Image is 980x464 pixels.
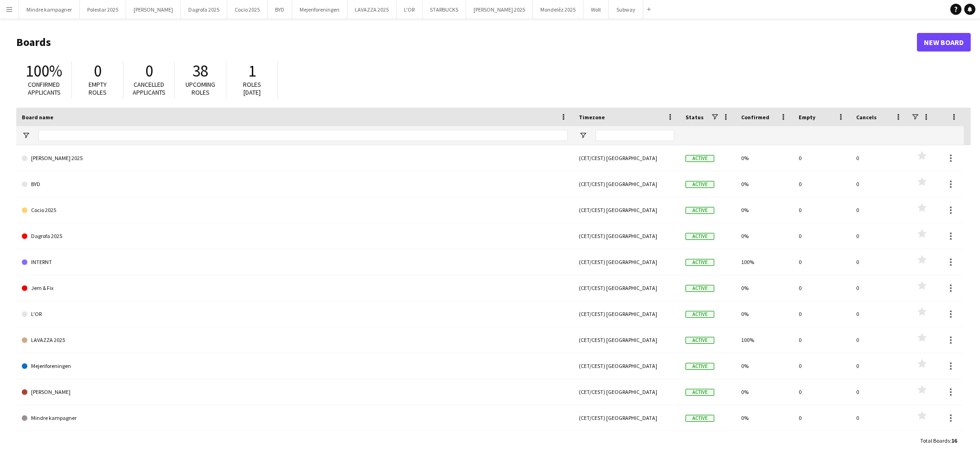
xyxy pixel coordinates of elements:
a: INTERNT [22,249,568,275]
div: 0 [793,301,851,327]
div: 0% [736,197,793,223]
div: 0% [736,353,793,379]
span: Active [685,363,714,370]
a: [PERSON_NAME] [22,379,568,405]
a: Dagrofa 2025 [22,223,568,249]
span: Active [685,181,714,188]
a: BYD [22,171,568,197]
input: Board name Filter Input [38,130,568,141]
div: 0 [851,405,908,431]
button: Mejeriforeningen [292,0,347,19]
div: 0 [793,353,851,379]
h1: Boards [16,35,917,49]
input: Timezone Filter Input [596,130,674,141]
span: Cancels [856,114,877,121]
div: 0% [736,301,793,327]
span: 0 [94,61,102,81]
button: [PERSON_NAME] [126,0,181,19]
span: Timezone [579,114,605,121]
span: Upcoming roles [186,80,215,97]
div: 0 [793,379,851,405]
div: 0% [736,171,793,197]
span: 0 [145,61,153,81]
div: (CET/CEST) [GEOGRAPHIC_DATA] [573,145,680,171]
button: L'OR [397,0,423,19]
span: 100% [26,61,62,81]
div: (CET/CEST) [GEOGRAPHIC_DATA] [573,171,680,197]
button: Polestar 2025 [80,0,126,19]
div: 100% [736,327,793,353]
button: Open Filter Menu [579,131,587,140]
div: 0 [793,171,851,197]
span: Active [685,311,714,318]
a: Jem & Fix [22,275,568,301]
div: 0 [793,405,851,431]
span: Confirmed [741,114,769,121]
div: 0% [736,379,793,405]
div: (CET/CEST) [GEOGRAPHIC_DATA] [573,379,680,405]
span: Total Boards [920,437,950,444]
a: Mejeriforeningen [22,353,568,379]
div: (CET/CEST) [GEOGRAPHIC_DATA] [573,301,680,327]
a: Mindre kampagner [22,405,568,431]
div: 0 [793,327,851,353]
div: 0 [851,431,908,457]
button: LAVAZZA 2025 [347,0,397,19]
a: Mondeléz 2025 [22,431,568,457]
button: Open Filter Menu [22,131,30,140]
a: New Board [917,33,971,52]
span: Active [685,389,714,396]
span: Empty roles [89,80,107,97]
a: Cocio 2025 [22,197,568,223]
div: 0 [793,223,851,249]
span: Roles [DATE] [243,80,261,97]
button: Mondeléz 2025 [533,0,583,19]
div: 0 [851,145,908,171]
div: (CET/CEST) [GEOGRAPHIC_DATA] [573,405,680,431]
div: (CET/CEST) [GEOGRAPHIC_DATA] [573,275,680,301]
a: L'OR [22,301,568,327]
div: 0% [736,275,793,301]
a: LAVAZZA 2025 [22,327,568,353]
div: (CET/CEST) [GEOGRAPHIC_DATA] [573,223,680,249]
button: Wolt [583,0,609,19]
div: 0 [851,275,908,301]
span: Active [685,155,714,162]
span: Confirmed applicants [28,80,61,97]
div: 0 [851,249,908,275]
button: STARBUCKS [423,0,466,19]
div: 0% [736,405,793,431]
span: 16 [951,437,957,444]
div: 0 [793,145,851,171]
div: 0% [736,431,793,457]
button: [PERSON_NAME] 2025 [466,0,533,19]
button: Dagrofa 2025 [181,0,227,19]
div: 0 [793,431,851,457]
div: 0 [793,275,851,301]
span: Empty [799,114,815,121]
span: Active [685,207,714,214]
div: (CET/CEST) [GEOGRAPHIC_DATA] [573,327,680,353]
div: 0 [851,301,908,327]
span: Board name [22,114,53,121]
span: 1 [248,61,256,81]
span: Active [685,233,714,240]
button: Mindre kampagner [19,0,80,19]
span: Active [685,415,714,422]
div: 100% [736,249,793,275]
span: Cancelled applicants [133,80,166,97]
span: Status [685,114,704,121]
div: (CET/CEST) [GEOGRAPHIC_DATA] [573,431,680,457]
div: 0 [851,171,908,197]
div: (CET/CEST) [GEOGRAPHIC_DATA] [573,353,680,379]
div: : [920,432,957,450]
button: Subway [609,0,643,19]
div: (CET/CEST) [GEOGRAPHIC_DATA] [573,197,680,223]
div: 0% [736,223,793,249]
button: BYD [268,0,292,19]
div: (CET/CEST) [GEOGRAPHIC_DATA] [573,249,680,275]
button: Cocio 2025 [227,0,268,19]
a: [PERSON_NAME] 2025 [22,145,568,171]
div: 0 [851,353,908,379]
div: 0 [851,197,908,223]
